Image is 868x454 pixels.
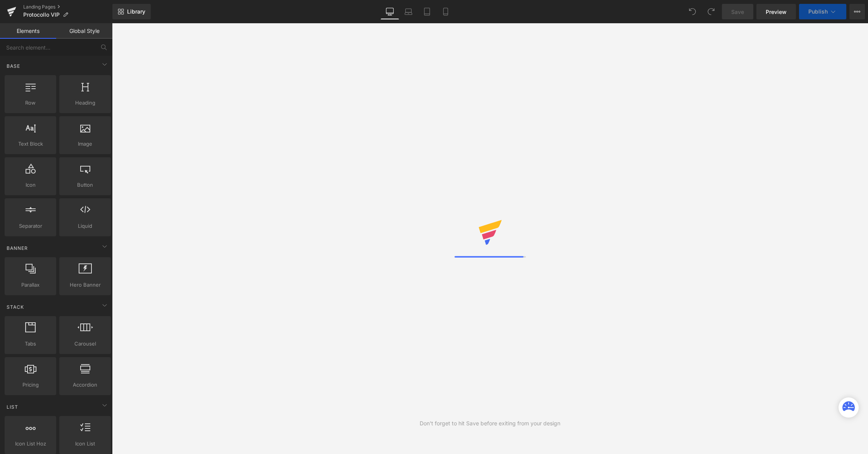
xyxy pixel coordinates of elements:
[7,381,54,389] span: Pricing
[7,440,54,448] span: Icon List Hoz
[23,12,60,18] span: Protocollo VIP
[7,140,54,148] span: Text Block
[56,23,112,39] a: Global Style
[62,281,108,289] span: Hero Banner
[420,419,560,428] div: Don't forget to hit Save before exiting from your design
[6,403,19,411] span: List
[399,4,418,19] a: Laptop
[7,281,54,289] span: Parallax
[7,340,54,348] span: Tabs
[731,8,744,16] span: Save
[381,4,399,19] a: Desktop
[808,9,828,15] span: Publish
[62,140,108,148] span: Image
[62,381,108,389] span: Accordion
[418,4,436,19] a: Tablet
[6,303,25,311] span: Stack
[23,4,112,10] a: Landing Pages
[756,4,796,19] a: Preview
[7,99,54,107] span: Row
[685,4,700,19] button: Undo
[766,8,787,16] span: Preview
[62,440,108,448] span: Icon List
[6,244,29,252] span: Banner
[62,181,108,189] span: Button
[7,181,54,189] span: Icon
[799,4,846,19] button: Publish
[112,4,151,19] a: New Library
[436,4,455,19] a: Mobile
[6,62,21,70] span: Base
[703,4,719,19] button: Redo
[62,340,108,348] span: Carousel
[849,4,865,19] button: More
[7,222,54,230] span: Separator
[127,8,145,15] span: Library
[62,222,108,230] span: Liquid
[62,99,108,107] span: Heading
